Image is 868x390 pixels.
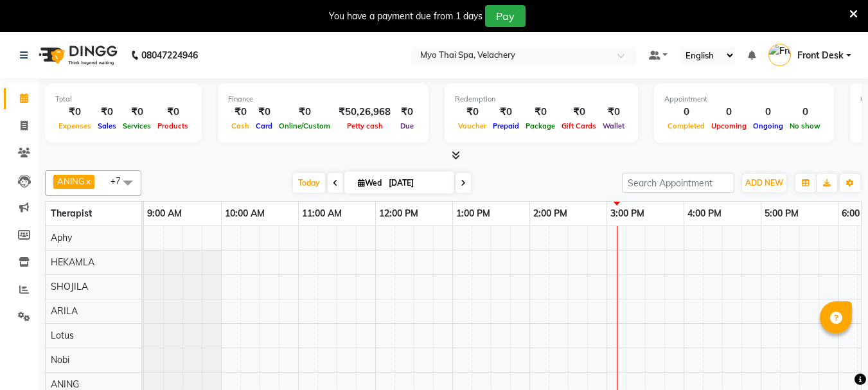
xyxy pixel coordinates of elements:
[455,105,490,120] div: ₹0
[664,94,824,105] div: Appointment
[558,105,599,120] div: ₹0
[455,94,628,105] div: Redemption
[228,94,418,105] div: Finance
[664,121,708,130] span: Completed
[742,174,786,192] button: ADD NEW
[120,121,154,130] span: Services
[55,121,94,130] span: Expenses
[530,204,571,223] a: 2:00 PM
[120,105,154,120] div: ₹0
[786,105,824,120] div: 0
[51,232,72,244] span: Aphy
[750,121,786,130] span: Ongoing
[51,208,92,219] span: Therapist
[453,204,493,223] a: 1:00 PM
[768,44,791,66] img: Front Desk
[750,105,786,120] div: 0
[51,305,78,317] span: ARILA
[51,330,74,341] span: Lotus
[57,176,85,186] span: ANING
[485,5,526,27] button: Pay
[708,105,750,120] div: 0
[333,105,396,120] div: ₹50,26,968
[814,339,855,377] iframe: chat widget
[599,121,628,130] span: Wallet
[329,10,483,23] div: You have a payment due from 1 days
[252,105,276,120] div: ₹0
[228,105,252,120] div: ₹0
[94,105,120,120] div: ₹0
[111,175,130,186] span: +7
[708,121,750,130] span: Upcoming
[396,105,418,120] div: ₹0
[293,173,325,193] span: Today
[786,121,824,130] span: No show
[522,121,558,130] span: Package
[51,378,79,390] span: ANING
[397,121,417,130] span: Due
[684,204,725,223] a: 4:00 PM
[607,204,648,223] a: 3:00 PM
[141,37,198,73] b: 08047224946
[664,105,708,120] div: 0
[252,121,276,130] span: Card
[344,121,386,130] span: Petty cash
[276,105,333,120] div: ₹0
[85,176,91,186] a: x
[51,256,94,268] span: HEKAMLA
[144,204,185,223] a: 9:00 AM
[522,105,558,120] div: ₹0
[55,105,94,120] div: ₹0
[51,354,69,366] span: Nobi
[51,281,88,292] span: SHOJILA
[154,121,191,130] span: Products
[490,105,522,120] div: ₹0
[385,173,449,193] input: 2025-09-03
[94,121,120,130] span: Sales
[228,121,252,130] span: Cash
[490,121,522,130] span: Prepaid
[622,173,734,193] input: Search Appointment
[355,178,385,188] span: Wed
[33,37,121,73] img: logo
[222,204,268,223] a: 10:00 AM
[558,121,599,130] span: Gift Cards
[797,49,844,62] span: Front Desk
[599,105,628,120] div: ₹0
[455,121,490,130] span: Voucher
[55,94,191,105] div: Total
[745,178,783,188] span: ADD NEW
[376,204,421,223] a: 12:00 PM
[299,204,345,223] a: 11:00 AM
[154,105,191,120] div: ₹0
[276,121,333,130] span: Online/Custom
[761,204,802,223] a: 5:00 PM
